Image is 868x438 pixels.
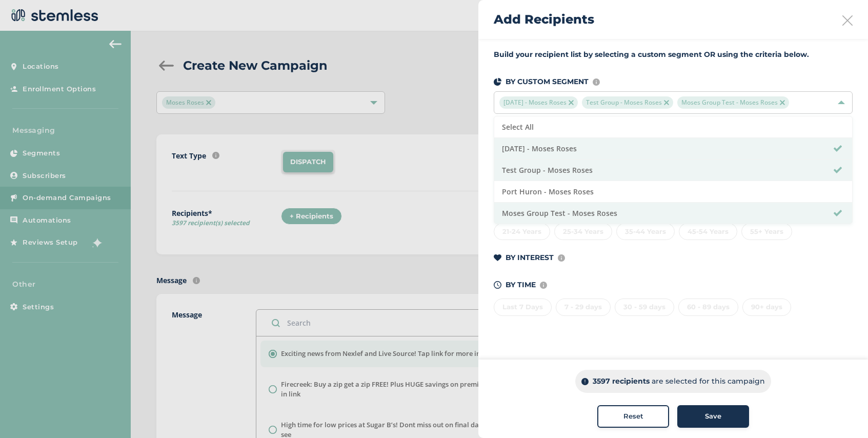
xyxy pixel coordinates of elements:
img: icon-close-accent-8a337256.svg [569,100,574,105]
img: icon-info-236977d2.svg [540,282,547,289]
img: icon-segments-dark-074adb27.svg [494,78,501,86]
button: Save [677,405,749,428]
img: icon-time-dark-e6b1183b.svg [494,281,501,289]
li: Moses Group Test - Moses Roses [494,203,852,224]
button: Reset [597,405,669,428]
img: icon-close-accent-8a337256.svg [780,100,785,105]
span: [DATE] - Moses Roses [499,96,578,109]
img: icon-heart-dark-29e6356f.svg [494,254,501,262]
li: Select All [494,116,852,138]
h2: Add Recipients [494,10,594,29]
img: icon-close-accent-8a337256.svg [664,100,669,105]
label: Build your recipient list by selecting a custom segment OR using the criteria below. [494,49,853,60]
span: Save [705,411,721,422]
span: Moses Group Test - Moses Roses [677,96,789,109]
p: BY CUSTOM SEGMENT [506,76,589,87]
p: BY TIME [506,280,536,290]
p: BY INTEREST [506,252,554,263]
p: are selected for this campaign [652,376,765,387]
li: [DATE] - Moses Roses [494,138,852,160]
p: 3597 recipients [593,376,650,387]
span: Reset [623,411,643,422]
li: Test Group - Moses Roses [494,160,852,181]
iframe: Chat Widget [817,389,868,438]
li: Port Huron - Moses Roses [494,181,852,203]
img: icon-info-236977d2.svg [558,254,565,262]
span: Test Group - Moses Roses [582,96,673,109]
img: icon-info-236977d2.svg [593,78,600,86]
img: icon-info-dark-48f6c5f3.svg [581,378,589,385]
